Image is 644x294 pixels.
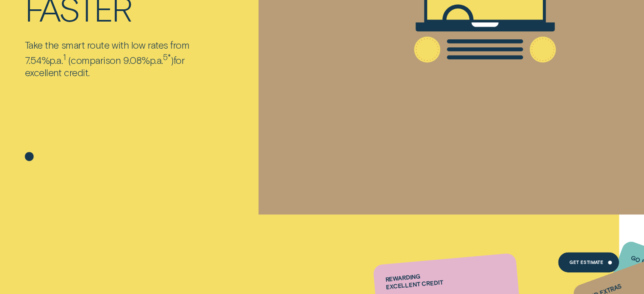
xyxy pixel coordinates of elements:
[171,54,174,66] span: )
[150,54,163,66] span: Per Annum
[68,54,71,66] span: (
[50,54,63,66] span: Per Annum
[50,54,63,66] span: p.a.
[150,54,163,66] span: p.a.
[63,52,66,62] sup: 1
[25,39,221,78] p: Take the smart route with low rates from 7.54% comparison 9.08% for excellent credit.
[558,252,619,272] a: Get Estimate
